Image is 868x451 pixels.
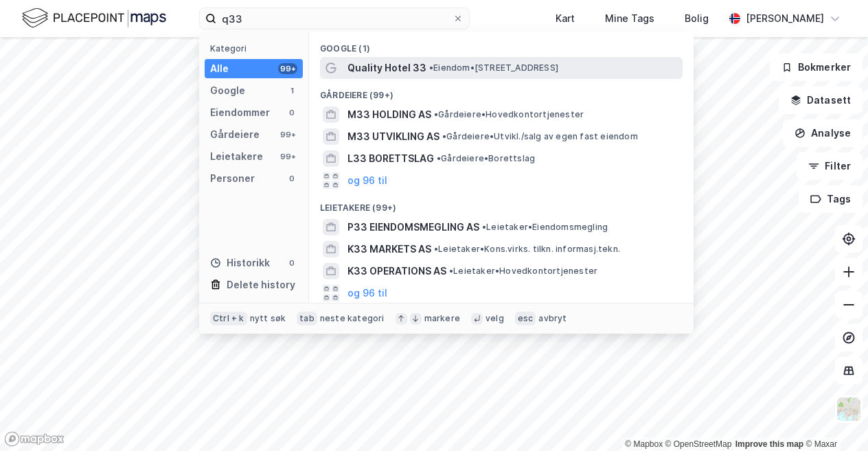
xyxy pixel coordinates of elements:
span: K33 OPERATIONS AS [347,263,446,279]
div: 1 [286,85,297,96]
span: • [482,222,486,232]
button: og 96 til [347,172,387,189]
button: og 96 til [347,285,387,301]
button: Bokmerker [770,54,863,81]
div: 0 [286,257,297,268]
span: M33 UTVIKLING AS [347,128,439,145]
div: Alle [210,60,229,77]
a: Improve this map [735,439,803,449]
span: • [442,131,446,141]
div: 0 [286,107,297,118]
div: esc [515,312,536,325]
span: • [437,153,441,163]
span: Gårdeiere • Borettslag [437,153,535,164]
div: Google [210,82,245,99]
div: Ctrl + k [210,312,247,325]
button: Filter [797,152,863,180]
div: Gårdeiere [210,126,260,143]
span: • [429,62,433,73]
div: Leietakere (99+) [309,192,694,216]
div: neste kategori [320,313,385,324]
div: 0 [286,173,297,184]
div: markere [424,313,460,324]
div: Kategori [210,43,303,54]
img: logo.f888ab2527a4732fd821a326f86c7f29.svg [22,6,166,30]
div: 99+ [278,129,297,140]
div: Gårdeiere (99+) [309,79,694,104]
button: Analyse [783,119,863,147]
span: M33 HOLDING AS [347,106,431,123]
div: Mine Tags [605,10,654,27]
span: Gårdeiere • Hovedkontortjenester [434,109,584,120]
div: nytt søk [250,313,286,324]
div: Personer [210,170,255,187]
span: Quality Hotel 33 [347,60,426,76]
span: K33 MARKETS AS [347,241,431,257]
div: 99+ [278,151,297,162]
div: Kontrollprogram for chat [799,385,868,451]
span: • [449,266,453,276]
a: OpenStreetMap [665,439,732,449]
div: Kart [556,10,575,27]
div: Eiendommer [210,104,270,121]
button: Datasett [779,86,863,114]
button: Tags [799,185,863,213]
span: Leietaker • Kons.virks. tilkn. informasj.tekn. [434,244,620,255]
iframe: Chat Widget [799,385,868,451]
div: [PERSON_NAME] [746,10,824,27]
span: P33 EIENDOMSMEGLING AS [347,219,479,235]
div: Historikk [210,255,270,271]
span: Leietaker • Eiendomsmegling [482,222,608,233]
a: Mapbox homepage [4,431,65,447]
a: Mapbox [625,439,663,449]
div: Google (1) [309,32,694,57]
span: L33 BORETTSLAG [347,150,434,167]
div: Delete history [227,277,295,293]
input: Søk på adresse, matrikkel, gårdeiere, leietakere eller personer [216,8,453,29]
div: avbryt [538,313,567,324]
div: 99+ [278,63,297,74]
div: tab [297,312,317,325]
span: • [434,244,438,254]
div: velg [486,313,504,324]
div: Bolig [685,10,709,27]
span: Leietaker • Hovedkontortjenester [449,266,597,277]
span: • [434,109,438,119]
span: Eiendom • [STREET_ADDRESS] [429,62,558,73]
div: Leietakere [210,148,263,165]
span: Gårdeiere • Utvikl./salg av egen fast eiendom [442,131,638,142]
